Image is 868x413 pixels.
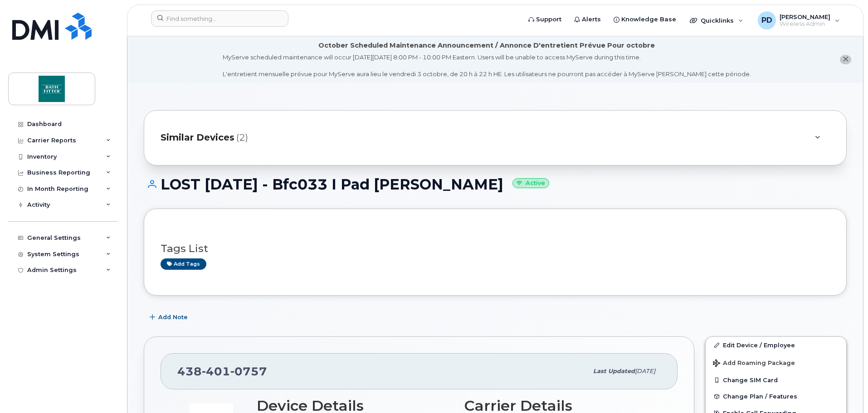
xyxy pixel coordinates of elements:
button: Add Note [144,309,195,326]
button: Change Plan / Features [706,388,846,404]
a: Add tags [161,258,206,270]
span: Add Note [158,313,188,321]
button: Change SIM Card [706,372,846,388]
button: Add Roaming Package [706,353,846,372]
span: Change Plan / Features [723,393,797,400]
span: 0757 [230,364,267,378]
div: October Scheduled Maintenance Announcement / Annonce D'entretient Prévue Pour octobre [318,41,655,50]
span: 401 [202,364,230,378]
div: MyServe scheduled maintenance will occur [DATE][DATE] 8:00 PM - 10:00 PM Eastern. Users will be u... [223,53,751,78]
h3: Tags List [161,243,830,254]
span: 438 [177,364,267,378]
span: Add Roaming Package [713,360,795,368]
span: [DATE] [635,368,655,374]
span: Last updated [593,368,635,374]
button: close notification [840,55,851,64]
span: Similar Devices [161,131,234,144]
h1: LOST [DATE] - Bfc033 I Pad [PERSON_NAME] [144,176,847,192]
a: Edit Device / Employee [706,337,846,353]
small: Active [512,178,549,189]
span: (2) [236,131,248,144]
